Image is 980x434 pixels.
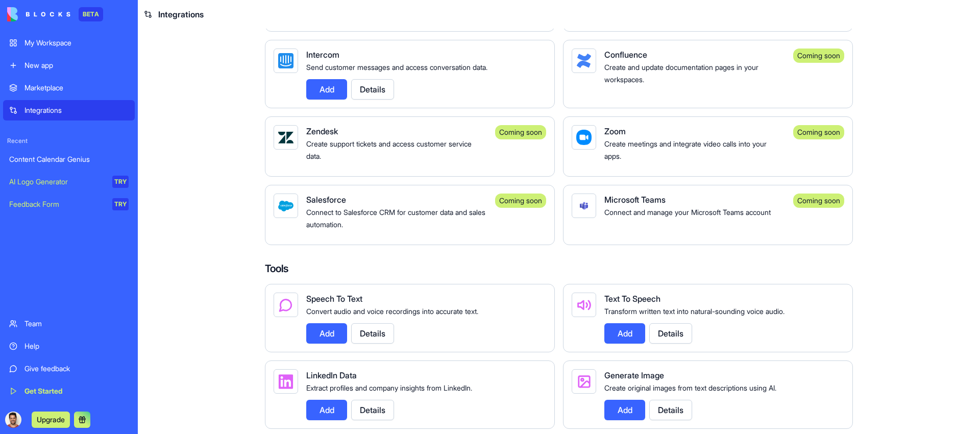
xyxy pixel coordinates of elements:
span: Zoom [604,126,626,136]
div: Coming soon [793,49,844,63]
div: Get Started [24,386,129,396]
span: Transform written text into natural-sounding voice audio. [604,307,785,316]
a: Help [3,336,135,356]
button: Add [306,400,347,420]
div: Give feedback [24,364,129,374]
span: Salesforce [306,195,346,205]
span: Generate Image [604,370,664,380]
span: Speech To Text [306,294,362,304]
span: Confluence [604,50,647,60]
span: Create and update documentation pages in your workspaces. [604,63,758,84]
a: Feedback FormTRY [3,194,135,214]
button: Details [649,400,692,420]
a: AI Logo GeneratorTRY [3,172,135,192]
div: My Workspace [24,38,129,48]
img: logo [7,7,70,21]
a: Marketplace [3,78,135,98]
h4: Tools [265,261,853,276]
span: LinkedIn Data [306,370,357,380]
button: Add [604,323,645,344]
div: Coming soon [793,194,844,208]
div: Team [24,319,129,329]
span: Recent [3,137,135,145]
div: Help [24,341,129,351]
a: Content Calendar Genius [3,149,135,170]
a: Get Started [3,381,135,401]
div: New app [24,60,129,70]
div: Coming soon [793,125,844,139]
img: ACg8ocLJKp1yNqYgrAiB7ibgjYiT-aKFpkEoNfOqj2NVwCdwyW8Xjv_qYA=s96-c [5,412,21,428]
a: Give feedback [3,358,135,379]
span: Intercom [306,50,339,60]
div: Marketplace [24,83,129,93]
span: Create support tickets and access customer service data. [306,139,472,160]
span: Integrations [158,8,204,20]
span: Extract profiles and company insights from LinkedIn. [306,383,472,392]
button: Details [351,323,394,344]
a: Integrations [3,100,135,120]
span: Send customer messages and access conversation data. [306,63,487,71]
button: Add [306,79,347,100]
button: Add [604,400,645,420]
a: New app [3,55,135,76]
div: TRY [112,176,129,188]
div: TRY [112,198,129,210]
a: Upgrade [32,414,70,424]
div: Feedback Form [9,199,105,209]
span: Connect to Salesforce CRM for customer data and sales automation. [306,208,485,229]
div: BETA [79,7,103,21]
div: Coming soon [495,194,546,208]
button: Details [351,400,394,420]
div: AI Logo Generator [9,177,105,187]
a: Team [3,314,135,334]
span: Convert audio and voice recordings into accurate text. [306,307,478,316]
span: Connect and manage your Microsoft Teams account [604,208,771,216]
button: Details [351,79,394,100]
a: My Workspace [3,33,135,53]
span: Text To Speech [604,294,660,304]
div: Integrations [24,105,129,115]
div: Content Calendar Genius [9,154,129,164]
span: Create original images from text descriptions using AI. [604,383,776,392]
span: Zendesk [306,126,338,136]
span: Create meetings and integrate video calls into your apps. [604,139,767,160]
button: Upgrade [32,412,70,428]
button: Details [649,323,692,344]
a: BETA [7,7,103,21]
button: Add [306,323,347,344]
div: Coming soon [495,125,546,139]
span: Microsoft Teams [604,195,666,205]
